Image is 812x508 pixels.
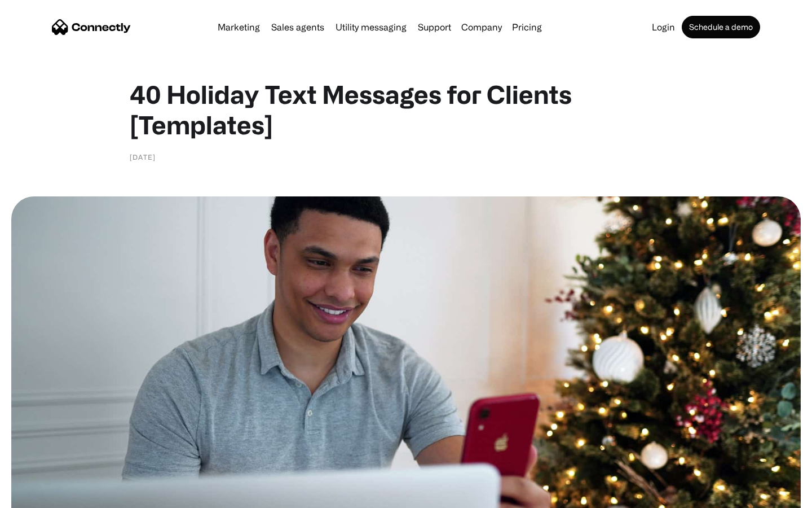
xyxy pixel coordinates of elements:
a: Login [647,23,679,32]
div: Company [458,19,505,35]
ul: Language list [23,488,68,504]
a: Sales agents [267,23,329,32]
div: [DATE] [130,151,156,163]
aside: Language selected: English [11,488,68,504]
a: Marketing [213,23,264,32]
a: Schedule a demo [682,16,760,38]
a: home [52,19,131,36]
a: Utility messaging [331,23,411,32]
a: Pricing [507,23,546,32]
h1: 40 Holiday Text Messages for Clients [Templates] [130,79,682,140]
a: Support [413,23,456,32]
div: Company [461,19,502,35]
